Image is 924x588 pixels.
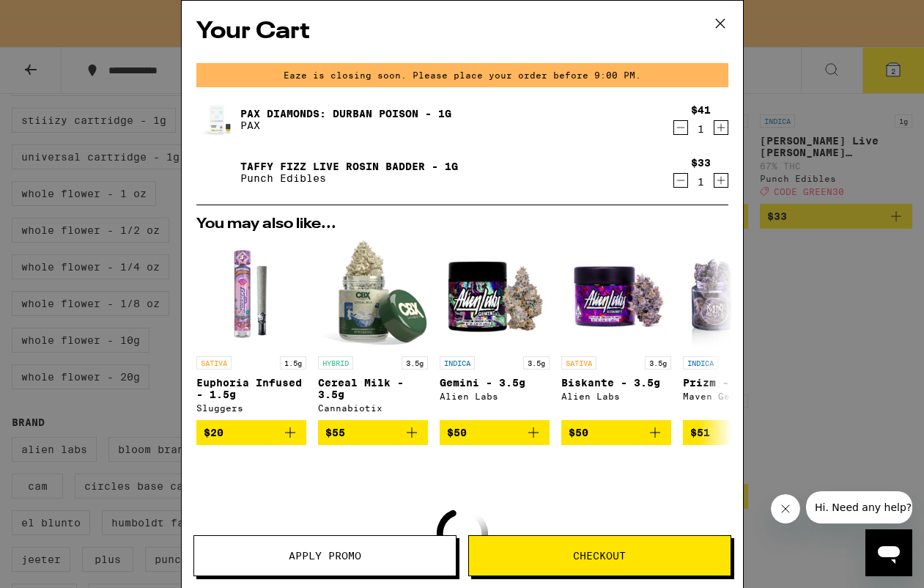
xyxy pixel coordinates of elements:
span: $50 [447,427,467,438]
p: SATIVA [561,356,596,370]
p: Prizm - 3.5g [683,377,793,389]
div: $33 [691,157,711,169]
p: Euphoria Infused - 1.5g [196,377,306,400]
div: Sluggers [196,403,306,413]
div: Alien Labs [561,392,671,401]
h2: You may also like... [196,217,728,232]
a: Pax Diamonds: Durban Poison - 1g [240,108,451,120]
button: Increment [714,120,728,135]
p: INDICA [440,356,475,370]
button: Apply Promo [193,535,457,576]
img: Sluggers - Euphoria Infused - 1.5g [196,239,306,349]
p: Gemini - 3.5g [440,377,550,389]
p: Cereal Milk - 3.5g [318,377,428,400]
img: Maven Genetics - Prizm - 3.5g [683,239,793,349]
p: 3.5g [523,356,550,370]
p: 3.5g [645,356,671,370]
p: Biskante - 3.5g [561,377,671,389]
p: Punch Edibles [240,172,458,184]
button: Add to bag [196,420,306,445]
img: Cannabiotix - Cereal Milk - 3.5g [318,239,428,349]
a: Taffy Fizz Live Rosin Badder - 1g [240,161,458,172]
a: Open page for Cereal Milk - 3.5g from Cannabiotix [318,239,428,420]
button: Increment [714,173,728,188]
div: $41 [691,104,711,116]
button: Add to bag [318,420,428,445]
span: $51 [690,427,710,438]
div: Eaze is closing soon. Please place your order before 9:00 PM. [196,63,728,87]
p: INDICA [683,356,718,370]
span: $55 [325,427,345,438]
h2: Your Cart [196,15,728,48]
img: Alien Labs - Gemini - 3.5g [440,239,550,349]
span: $20 [204,427,223,438]
a: Open page for Prizm - 3.5g from Maven Genetics [683,239,793,420]
p: PAX [240,120,451,131]
button: Decrement [673,120,688,135]
a: Open page for Euphoria Infused - 1.5g from Sluggers [196,239,306,420]
span: $50 [569,427,588,438]
p: 1.5g [280,356,306,370]
img: Alien Labs - Biskante - 3.5g [561,239,671,349]
button: Checkout [468,535,731,576]
button: Add to bag [561,420,671,445]
div: Alien Labs [440,392,550,401]
a: Open page for Biskante - 3.5g from Alien Labs [561,239,671,420]
iframe: Message from company [806,491,912,523]
div: 1 [691,176,711,188]
div: Maven Genetics [683,392,793,401]
div: Cannabiotix [318,403,428,413]
p: SATIVA [196,356,232,370]
iframe: Close message [771,494,800,523]
iframe: Button to launch messaging window [865,529,912,576]
button: Decrement [673,173,688,188]
span: Checkout [573,551,626,561]
p: 3.5g [402,356,428,370]
button: Add to bag [440,420,550,445]
div: 1 [691,123,711,135]
button: Add to bag [683,420,793,445]
p: HYBRID [318,356,353,370]
img: Taffy Fizz Live Rosin Badder - 1g [196,152,237,193]
img: Pax Diamonds: Durban Poison - 1g [196,99,237,140]
a: Open page for Gemini - 3.5g from Alien Labs [440,239,550,420]
span: Apply Promo [289,551,361,561]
